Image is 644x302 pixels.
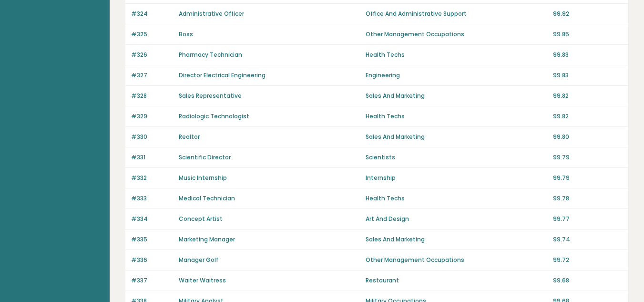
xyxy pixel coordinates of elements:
p: Art And Design [366,215,547,223]
a: Director Electrical Engineering [179,71,266,79]
p: Sales And Marketing [366,92,547,100]
a: Realtor [179,133,200,141]
p: 99.83 [553,51,623,59]
a: Marketing Manager [179,235,235,243]
a: Boss [179,30,193,38]
p: 99.79 [553,174,623,182]
p: #325 [131,30,173,39]
p: Sales And Marketing [366,235,547,244]
p: #328 [131,92,173,100]
a: Manager Golf [179,256,218,264]
a: Concept Artist [179,215,223,223]
p: #337 [131,276,173,285]
p: #330 [131,133,173,141]
p: Health Techs [366,51,547,59]
p: #334 [131,215,173,223]
a: Administrative Officer [179,10,244,18]
p: #331 [131,153,173,162]
p: Sales And Marketing [366,133,547,141]
p: #329 [131,112,173,121]
a: Waiter Waitress [179,276,226,284]
p: 99.82 [553,92,623,100]
p: #324 [131,10,173,18]
p: 99.79 [553,153,623,162]
p: 99.80 [553,133,623,141]
a: Medical Technician [179,194,235,202]
p: Other Management Occupations [366,256,547,264]
p: 99.68 [553,276,623,285]
a: Sales Representative [179,92,242,100]
p: Scientists [366,153,547,162]
p: Engineering [366,71,547,80]
p: Health Techs [366,112,547,121]
p: 99.83 [553,71,623,80]
p: 99.78 [553,194,623,203]
p: 99.82 [553,112,623,121]
a: Scientific Director [179,153,231,161]
a: Radiologic Technologist [179,112,249,120]
p: Internship [366,174,547,182]
p: #327 [131,71,173,80]
p: #326 [131,51,173,59]
p: #336 [131,256,173,264]
p: 99.72 [553,256,623,264]
p: Restaurant [366,276,547,285]
p: #332 [131,174,173,182]
p: 99.74 [553,235,623,244]
p: Office And Administrative Support [366,10,547,18]
p: #333 [131,194,173,203]
p: 99.92 [553,10,623,18]
p: 99.77 [553,215,623,223]
p: #335 [131,235,173,244]
a: Music Internship [179,174,227,182]
p: Health Techs [366,194,547,203]
p: 99.85 [553,30,623,39]
p: Other Management Occupations [366,30,547,39]
a: Pharmacy Technician [179,51,242,59]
